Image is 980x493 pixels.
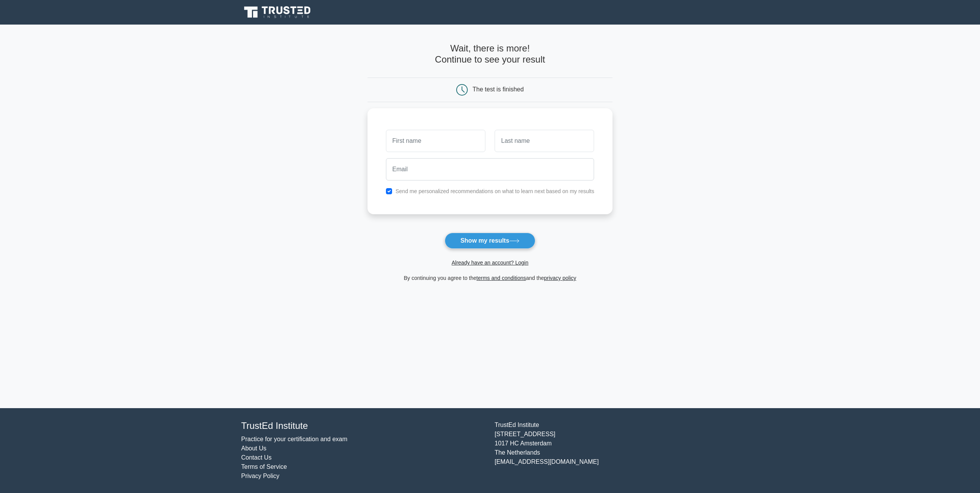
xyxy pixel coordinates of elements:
[477,275,526,281] a: terms and conditions
[241,454,271,461] a: Contact Us
[544,275,576,281] a: privacy policy
[490,420,743,481] div: TrustEd Institute [STREET_ADDRESS] 1017 HC Amsterdam The Netherlands [EMAIL_ADDRESS][DOMAIN_NAME]
[386,158,594,180] input: Email
[241,420,485,432] h4: TrustEd Institute
[241,436,348,442] a: Practice for your certification and exam
[241,473,280,479] a: Privacy Policy
[363,273,617,283] div: By continuing you agree to the and the
[452,260,528,266] a: Already have an account? Login
[396,188,594,194] label: Send me personalized recommendations on what to learn next based on my results
[241,463,287,470] a: Terms of Service
[445,233,535,249] button: Show my results
[495,130,594,152] input: Last name
[386,130,485,152] input: First name
[241,445,267,452] a: About Us
[367,43,613,65] h4: Wait, there is more! Continue to see your result
[473,86,524,93] div: The test is finished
